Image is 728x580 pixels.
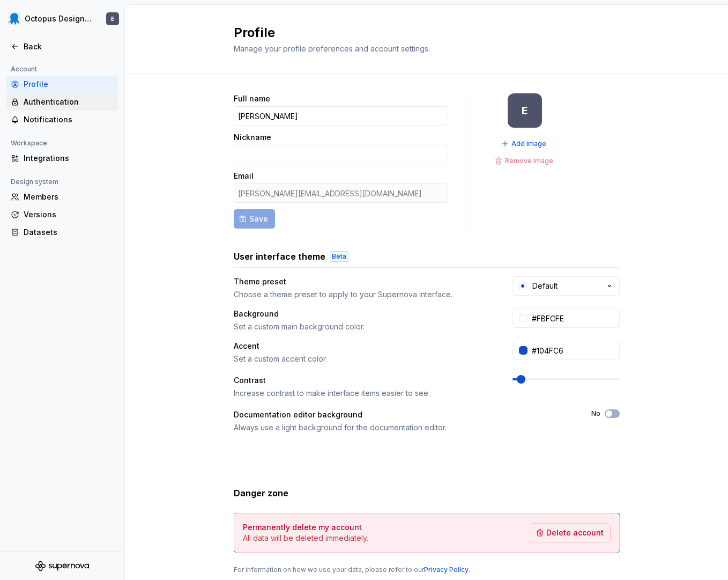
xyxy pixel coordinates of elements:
a: Authentication [6,93,118,111]
label: Nickname [234,132,271,143]
div: Back [24,41,114,52]
div: E [522,106,528,115]
svg: Supernova Logo [35,561,89,571]
a: Datasets [6,224,118,241]
div: Octopus Design System [25,13,93,24]
p: All data will be deleted immediately. [243,533,368,544]
div: Contrast [234,375,493,386]
a: Versions [6,206,118,223]
div: Set a custom main background color. [234,321,493,332]
span: Delete account [546,527,604,538]
label: Email [234,171,254,181]
h2: Profile [234,24,607,41]
div: Accent [234,341,493,351]
input: #FFFFFF [528,309,620,328]
div: Increase contrast to make interface items easier to see. [234,388,493,399]
div: Account [6,63,41,76]
div: Integrations [24,153,114,164]
span: Manage your profile preferences and account settings. [234,44,430,53]
a: Privacy Policy [424,566,469,574]
h3: User interface theme [234,250,325,263]
div: Versions [24,209,114,220]
div: E [111,14,114,23]
div: Always use a light background for the documentation editor. [234,422,572,433]
a: Back [6,38,118,55]
button: Add image [498,136,551,151]
div: For information on how we use your data, please refer to our . [234,566,620,574]
div: Default [532,281,558,291]
div: Members [24,192,114,202]
a: Notifications [6,111,118,128]
div: Choose a theme preset to apply to your Supernova interface. [234,289,493,300]
div: Profile [24,79,114,90]
div: Set a custom accent color. [234,354,493,364]
div: Documentation editor background [234,409,572,420]
h3: Danger zone [234,487,288,500]
div: Background [234,309,493,319]
div: Datasets [24,227,114,238]
span: Add image [511,140,546,148]
button: Octopus Design SystemE [2,7,122,31]
input: #104FC6 [528,341,620,360]
div: Beta [330,251,348,262]
div: Authentication [24,97,114,107]
img: fcf53608-4560-46b3-9ec6-dbe177120620.png [8,12,20,25]
button: Default [512,276,620,296]
button: Delete account [531,523,611,542]
div: Design system [6,175,63,188]
label: Full name [234,93,270,104]
a: Members [6,188,118,205]
a: Integrations [6,150,118,167]
div: Workspace [6,137,51,150]
div: Notifications [24,114,114,125]
label: No [591,409,600,418]
a: Profile [6,76,118,93]
h4: Permanently delete my account [243,522,362,533]
div: Theme preset [234,276,493,287]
